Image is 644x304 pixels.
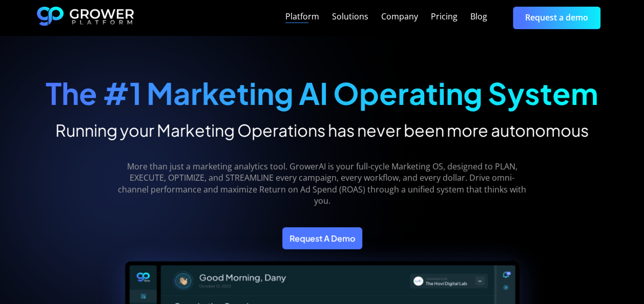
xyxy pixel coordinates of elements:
[285,11,319,23] a: Platform
[332,11,368,23] a: Solutions
[431,11,458,23] a: Pricing
[37,7,134,29] a: home
[431,12,458,21] div: Pricing
[116,161,528,207] p: More than just a marketing analytics tool. GrowerAI is your full-cycle Marketing OS, designed to ...
[381,11,418,23] a: Company
[46,74,598,112] strong: The #1 Marketing AI Operating System
[470,12,487,21] div: Blog
[285,12,319,21] div: Platform
[46,120,598,140] h2: Running your Marketing Operations has never been more autonomous
[470,11,487,23] a: Blog
[381,12,418,21] div: Company
[332,12,368,21] div: Solutions
[282,227,362,249] a: Request A Demo
[513,7,600,29] a: Request a demo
